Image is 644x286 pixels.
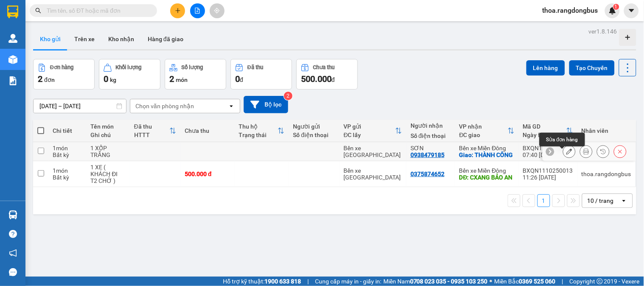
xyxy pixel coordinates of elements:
[455,120,519,142] th: Toggle SortBy
[459,151,515,158] div: Giao: THÀNH CÔNG
[537,194,550,207] button: 1
[523,145,573,151] div: BXQN1210250001
[332,76,335,83] span: đ
[214,8,220,14] span: aim
[293,123,335,130] div: Người gửi
[47,6,147,15] input: Tìm tên, số ĐT hoặc mã đơn
[523,151,573,158] div: 07:40 [DATE]
[411,132,451,139] div: Số điện thoại
[344,132,395,138] div: ĐC lấy
[293,132,335,138] div: Số điện thoại
[223,277,301,286] span: Hỗ trợ kỹ thuật:
[313,64,335,70] div: Chưa thu
[621,197,627,204] svg: open
[235,74,240,84] span: 0
[185,127,231,134] div: Chưa thu
[67,29,101,49] button: Trên xe
[459,145,515,151] div: Bến xe Miền Đông
[588,196,614,205] div: 10 / trang
[540,133,585,146] div: Sửa đơn hàng
[411,145,451,151] div: SƠN
[8,34,17,43] img: warehouse-icon
[141,29,190,49] button: Hàng đã giao
[176,76,188,83] span: món
[569,60,615,76] button: Tạo Chuyến
[53,174,82,181] div: Bất kỳ
[33,59,95,90] button: Đơn hàng2đơn
[244,96,288,113] button: Bộ lọc
[194,8,200,14] span: file-add
[301,74,332,84] span: 500.000
[582,127,631,134] div: Nhân viên
[101,29,141,49] button: Kho nhận
[53,151,82,158] div: Bất kỳ
[582,171,631,177] div: thoa.rangdongbus
[284,92,292,100] sup: 2
[459,132,508,138] div: ĐC giao
[8,210,17,219] img: warehouse-icon
[459,174,515,181] div: DĐ: CXANG BẢO AN
[99,59,160,90] button: Khối lượng0kg
[231,59,292,90] button: Đã thu0đ
[526,60,565,76] button: Lên hàng
[53,145,82,151] div: 1 món
[609,7,616,14] img: icon-new-feature
[296,59,358,90] button: Chưa thu500.000đ
[228,103,235,109] svg: open
[307,277,309,286] span: |
[235,120,289,142] th: Toggle SortBy
[411,151,444,158] div: 0938479185
[240,76,243,83] span: đ
[35,8,41,14] span: search
[169,74,174,84] span: 2
[9,230,17,238] span: question-circle
[410,278,488,285] strong: 0708 023 035 - 0935 103 250
[239,123,278,130] div: Thu hộ
[44,76,55,83] span: đơn
[116,64,142,70] div: Khối lượng
[519,120,577,142] th: Toggle SortBy
[90,164,125,184] div: 1 XE ( KHÁCH ĐI T2 CHỞ )
[8,76,17,85] img: solution-icon
[523,123,566,130] div: Mã GD
[110,76,116,83] span: kg
[589,27,617,36] div: ver 1.8.146
[315,277,381,286] span: Cung cấp máy in - giấy in:
[383,277,488,286] span: Miền Nam
[239,132,278,138] div: Trạng thái
[210,3,225,18] button: aim
[175,8,181,14] span: plus
[53,167,82,174] div: 1 món
[628,7,636,14] span: caret-down
[190,3,205,18] button: file-add
[411,171,444,177] div: 0375874652
[33,29,67,49] button: Kho gửi
[9,268,17,276] span: message
[50,64,73,70] div: Đơn hàng
[104,74,108,84] span: 0
[9,249,17,257] span: notification
[264,278,301,285] strong: 1900 633 818
[38,74,42,84] span: 2
[519,278,556,285] strong: 0369 525 060
[53,127,82,134] div: Chi tiết
[597,278,603,284] span: copyright
[615,4,618,10] span: 1
[459,123,508,130] div: VP nhận
[165,59,226,90] button: Số lượng2món
[170,3,185,18] button: plus
[90,132,125,138] div: Ghi chú
[90,145,125,158] div: 1 XỐP TRẮNG
[490,280,492,283] span: ⚪️
[7,6,18,18] img: logo-vxr
[247,64,263,70] div: Đã thu
[135,102,194,110] div: Chọn văn phòng nhận
[562,277,563,286] span: |
[523,132,566,138] div: Ngày ĐH
[536,5,605,16] span: thoa.rangdongbus
[182,64,203,70] div: Số lượng
[344,123,395,130] div: VP gửi
[495,277,556,286] span: Miền Bắc
[134,132,169,138] div: HTTT
[344,145,402,158] div: Bến xe [GEOGRAPHIC_DATA]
